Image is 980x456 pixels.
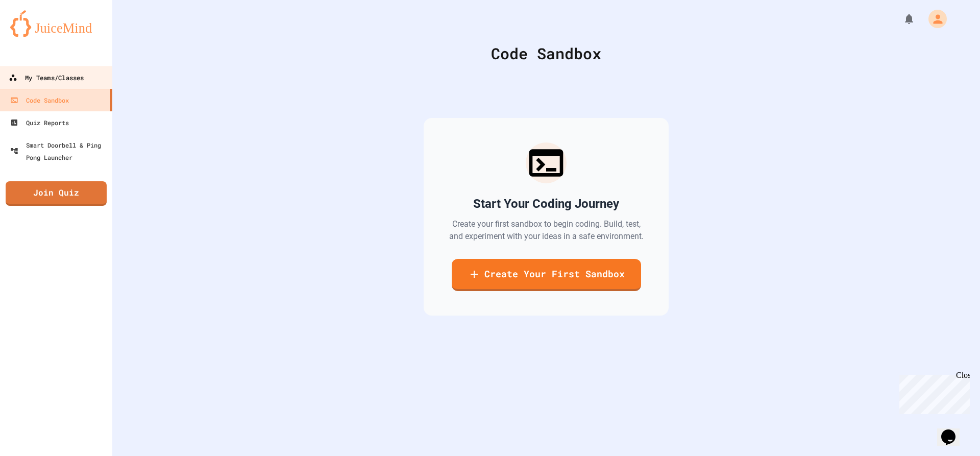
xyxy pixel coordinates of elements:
p: Create your first sandbox to begin coding. Build, test, and experiment with your ideas in a safe ... [448,218,644,243]
div: Chat with us now!Close [4,4,70,65]
div: Code Sandbox [138,42,954,65]
a: Create Your First Sandbox [452,259,641,291]
div: Code Sandbox [10,94,69,106]
h2: Start Your Coding Journey [473,196,619,212]
div: Quiz Reports [10,116,69,129]
iframe: chat widget [937,415,970,446]
a: Join Quiz [6,181,107,206]
div: My Account [918,7,949,31]
div: My Notifications [884,10,918,28]
div: My Teams/Classes [9,71,84,84]
iframe: chat widget [895,371,970,414]
div: Smart Doorbell & Ping Pong Launcher [10,139,108,163]
img: logo-orange.svg [10,10,102,37]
